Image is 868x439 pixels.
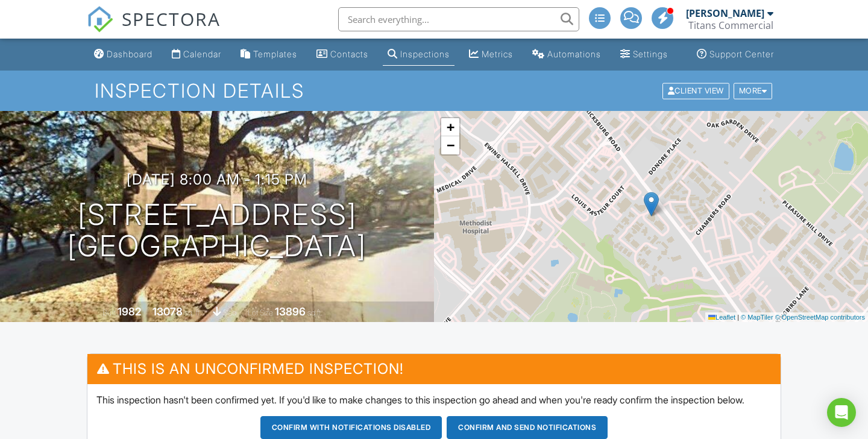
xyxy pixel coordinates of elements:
div: More [734,83,773,99]
a: Calendar [167,43,226,66]
a: Zoom out [441,136,459,154]
div: Inspections [400,49,450,59]
a: © OpenStreetMap contributors [775,314,865,321]
div: Automations [547,49,601,59]
img: Marker [644,192,659,216]
div: Templates [253,49,297,59]
p: This inspection hasn't been confirmed yet. If you'd like to make changes to this inspection go ah... [96,393,772,406]
a: Metrics [464,43,518,66]
h1: Inspection Details [95,80,773,101]
div: [PERSON_NAME] [686,7,764,19]
div: Open Intercom Messenger [827,398,856,427]
div: Dashboard [107,49,153,59]
h3: [DATE] 8:00 am - 1:15 pm [127,171,307,188]
span: slab [223,308,236,317]
span: Lot Size [248,308,273,317]
div: 13078 [153,305,183,318]
span: − [447,137,454,153]
h3: This is an Unconfirmed Inspection! [87,354,781,384]
span: sq. ft. [184,308,201,317]
span: sq.ft. [307,308,322,317]
div: 1982 [118,305,141,318]
a: Templates [236,43,302,66]
div: Client View [662,83,729,99]
div: Support Center [709,49,774,59]
a: Dashboard [89,43,157,66]
button: Confirm and send notifications [447,416,608,439]
a: Inspections [383,43,454,66]
span: Built [102,308,116,317]
div: Contacts [330,49,368,59]
a: Support Center [692,43,779,66]
img: The Best Home Inspection Software - Spectora [87,6,113,33]
a: Settings [615,43,673,66]
a: Client View [661,86,732,95]
div: Metrics [482,49,513,59]
a: Automations (Advanced) [527,43,606,66]
a: SPECTORA [87,16,221,42]
div: 13896 [275,305,306,318]
a: © MapTiler [741,314,773,321]
div: Titans Commercial [688,19,773,31]
a: Leaflet [708,314,735,321]
span: SPECTORA [122,6,221,31]
span: | [737,314,739,321]
div: Calendar [183,49,221,59]
input: Search everything... [338,7,579,31]
span: + [447,119,454,134]
button: Confirm with notifications disabled [260,416,442,439]
div: Settings [633,49,668,59]
h1: [STREET_ADDRESS] [GEOGRAPHIC_DATA] [68,199,366,263]
a: Zoom in [441,118,459,136]
a: Contacts [312,43,373,66]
